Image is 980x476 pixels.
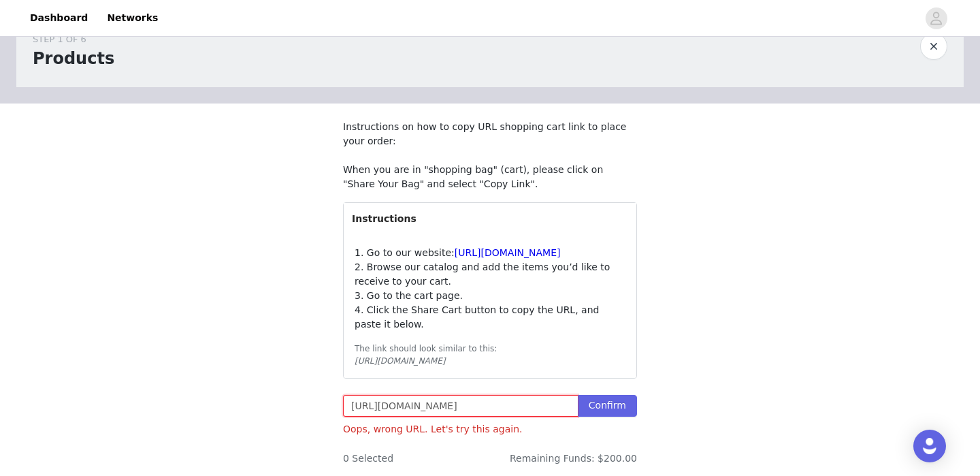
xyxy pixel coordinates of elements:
[510,451,637,466] span: Remaining Funds: $200.00
[930,7,943,29] div: avatar
[33,33,114,46] div: STEP 1 OF 6
[355,343,625,355] div: The link should look similar to this:
[343,395,578,417] input: Checkout URL
[343,120,637,191] p: Instructions on how to copy URL shopping cart link to place your order: When you are in "shopping...
[355,303,625,332] p: 4. Click the Share Cart button to copy the URL, and paste it below.
[355,289,625,303] p: 3. Go to the cart page.
[455,247,561,258] a: [URL][DOMAIN_NAME]
[913,430,946,462] div: Open Intercom Messenger
[99,3,166,33] a: Networks
[22,3,96,33] a: Dashboard
[343,422,637,437] div: Oops, wrong URL. Let's try this again.
[355,260,625,289] p: 2. Browse our catalog and add the items you’d like to receive to your cart.
[355,246,625,260] p: 1. Go to our website:
[344,203,636,234] div: Instructions
[33,46,114,71] h1: Products
[578,395,637,417] button: Confirm
[343,451,393,466] span: 0 Selected
[355,355,625,367] div: [URL][DOMAIN_NAME]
